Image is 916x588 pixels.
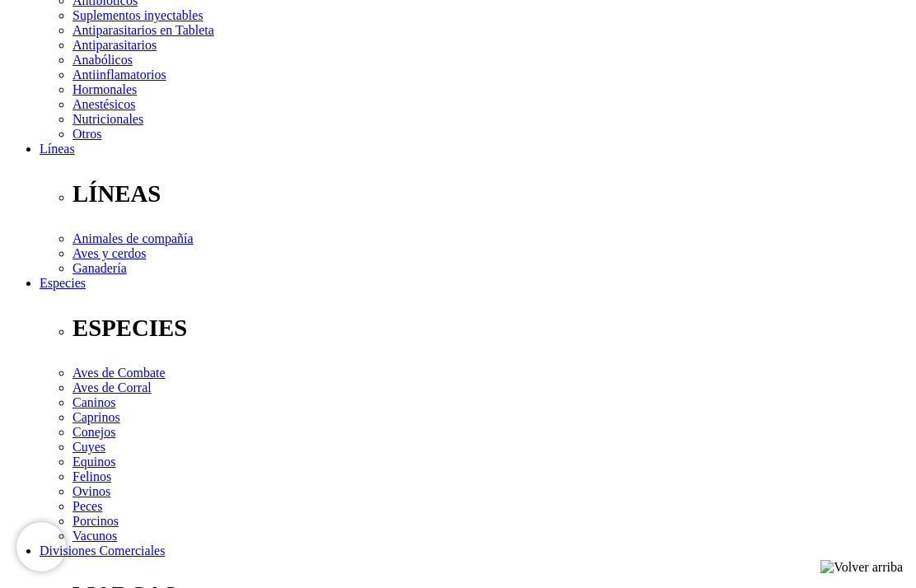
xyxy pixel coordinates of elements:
[72,97,135,111] a: Anestésicos
[72,499,102,513] a: Peces
[40,276,86,290] a: Especies
[72,246,146,260] a: Aves y cerdos
[72,112,143,126] a: Nutricionales
[72,53,133,67] a: Anabólicos
[72,455,115,469] a: Equinos
[72,484,110,498] a: Ovinos
[820,560,903,575] img: Volver arriba
[72,231,194,245] a: Animales de compañía
[72,514,119,528] a: Porcinos
[40,544,165,558] a: Divisiones Comerciales
[72,82,137,96] a: Hormonales
[72,366,166,380] a: Aves de Combate
[72,68,166,82] a: Antiinflamatorios
[72,469,111,483] a: Felinos
[72,127,102,141] a: Otros
[72,8,203,22] a: Suplementos inyectables
[72,23,214,37] a: Antiparasitarios en Tableta
[72,440,105,454] a: Cuyes
[72,395,115,409] a: Caninos
[72,261,127,275] a: Ganadería
[40,142,75,156] a: Líneas
[16,522,66,572] iframe: Brevo live chat
[72,410,120,424] a: Caprinos
[72,180,909,208] p: LÍNEAS
[72,38,157,52] a: Antiparasitarios
[72,380,152,394] a: Aves de Corral
[72,529,117,543] a: Vacunos
[72,315,909,342] p: ESPECIES
[72,425,115,439] a: Conejos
